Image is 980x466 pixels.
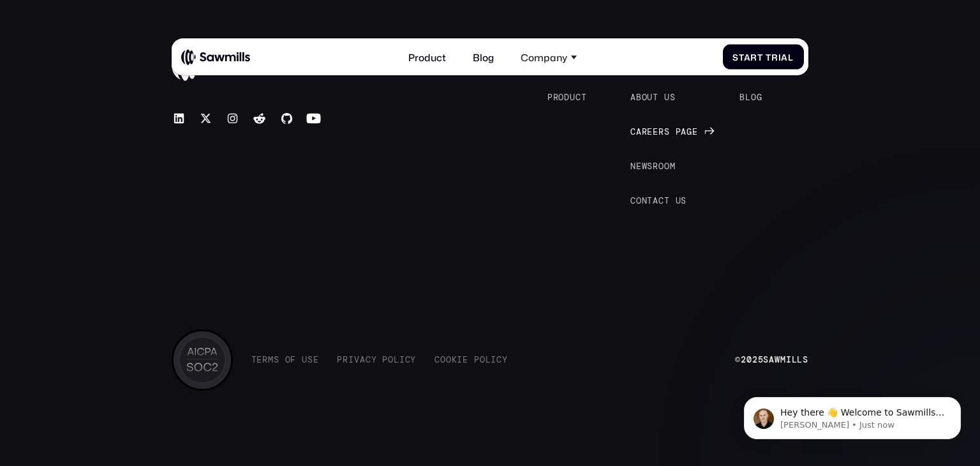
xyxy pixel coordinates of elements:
[735,355,808,365] div: © Sawmills
[630,93,676,103] div: About us
[547,91,599,103] a: Product
[723,45,804,70] a: Start Trial
[741,354,763,365] span: 2025
[739,93,762,103] div: Blog
[630,162,676,172] div: Newsroom
[337,355,416,365] a: Privacy Policy
[630,126,710,138] a: Careers page
[465,44,501,70] a: Blog
[630,127,698,137] div: Careers page
[251,355,319,365] a: Terms of Use
[630,160,688,172] a: Newsroom
[725,370,980,460] iframe: Intercom notifications message
[547,93,587,103] div: Product
[739,91,775,103] a: Blog
[401,44,453,70] a: Product
[630,195,699,207] a: Contact us
[732,52,794,62] div: Start Trial
[434,355,508,365] a: Cookie Policy
[630,196,687,206] div: Contact us
[521,51,567,63] div: Company
[630,91,688,103] a: About us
